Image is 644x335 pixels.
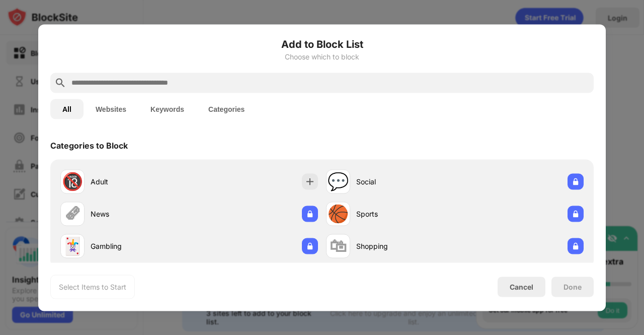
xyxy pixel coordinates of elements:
[84,99,138,119] button: Websites
[91,209,189,219] div: News
[328,204,349,224] div: 🏀
[91,241,189,251] div: Gambling
[196,99,257,119] button: Categories
[330,236,347,256] div: 🛍
[356,176,455,187] div: Social
[62,171,83,192] div: 🔞
[328,171,349,192] div: 💬
[356,209,455,219] div: Sports
[138,99,196,119] button: Keywords
[50,52,594,60] div: Choose which to block
[64,204,81,224] div: 🗞
[50,99,84,119] button: All
[50,36,594,51] h6: Add to Block List
[563,283,582,291] div: Done
[510,283,533,291] div: Cancel
[50,140,128,150] div: Categories to Block
[91,176,189,187] div: Adult
[356,241,455,251] div: Shopping
[59,282,126,292] div: Select Items to Start
[54,77,66,89] img: search.svg
[62,236,83,256] div: 🃏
